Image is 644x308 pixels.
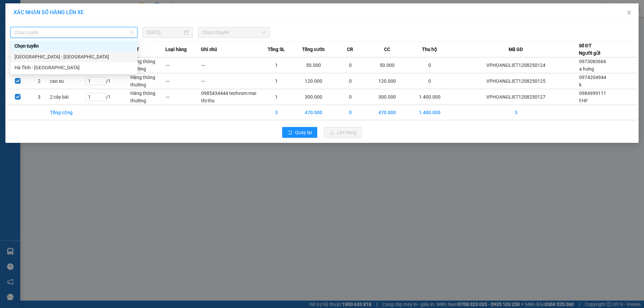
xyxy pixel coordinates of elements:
[10,41,137,51] div: Chọn tuyến
[147,29,182,36] input: 12/08/2025
[165,73,201,89] td: ---
[579,59,606,64] span: 0973083666
[453,73,579,89] td: VPHOANGLIET1208250125
[620,3,639,22] button: Close
[453,89,579,105] td: VPHOANGLIET1208250127
[295,129,312,136] span: Quay lại
[332,105,368,120] td: 0
[28,89,50,105] td: 3
[579,82,582,87] span: k
[201,57,259,73] td: ---
[453,57,579,73] td: VPHOANGLIET1208250124
[201,89,259,105] td: 0985434444 techvom mai thị thu
[130,73,165,89] td: Hàng thông thường
[259,73,294,89] td: 1
[626,10,632,15] span: close
[130,57,165,73] td: Hàng thông thường
[579,66,594,72] span: a hưng
[85,73,130,89] td: / 1
[130,89,165,105] td: Hàng thông thường
[368,57,406,73] td: 50.000
[453,105,579,120] td: 3
[165,89,201,105] td: ---
[332,73,368,89] td: 0
[288,130,292,135] span: rollback
[579,42,600,57] div: Số ĐT Người gửi
[268,46,285,53] span: Tổng SL
[579,91,606,96] span: 0984999111
[165,57,201,73] td: ---
[201,46,217,53] span: Ghi chú
[201,73,259,89] td: ---
[259,105,294,120] td: 3
[15,42,133,50] div: Chọn tuyến
[15,64,133,71] div: Hà Tĩnh - [GEOGRAPHIC_DATA]
[294,57,332,73] td: 50.000
[10,62,137,73] div: Hà Tĩnh - Hà Nội
[302,46,325,53] span: Tổng cước
[259,89,294,105] td: 1
[294,105,332,120] td: 470.000
[202,27,266,37] span: Chọn chuyến
[165,46,187,53] span: Loại hàng
[259,57,294,73] td: 1
[10,51,137,62] div: Hà Nội - Hà Tĩnh
[406,73,453,89] td: 0
[384,46,390,53] span: CC
[368,89,406,105] td: 300.000
[368,105,406,120] td: 470.000
[28,73,50,89] td: 2
[406,105,453,120] td: 1.400.000
[50,73,85,89] td: cao su
[294,73,332,89] td: 120.000
[347,46,353,53] span: CR
[332,57,368,73] td: 0
[85,89,130,105] td: / 1
[14,9,84,16] span: XÁC NHẬN SỐ HÀNG LÊN XE
[406,89,453,105] td: 1.400.000
[422,46,437,53] span: Thu hộ
[50,89,85,105] td: 2 cây bài
[579,75,606,80] span: 0974204944
[294,89,332,105] td: 300.000
[368,73,406,89] td: 120.000
[15,53,133,60] div: [GEOGRAPHIC_DATA] - [GEOGRAPHIC_DATA]
[579,98,588,103] span: FHF
[509,46,523,53] span: Mã GD
[324,127,362,138] button: uploadLên hàng
[50,105,85,120] td: Tổng cộng
[282,127,317,138] button: rollbackQuay lại
[332,89,368,105] td: 0
[406,57,453,73] td: 0
[15,27,133,37] span: Chọn tuyến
